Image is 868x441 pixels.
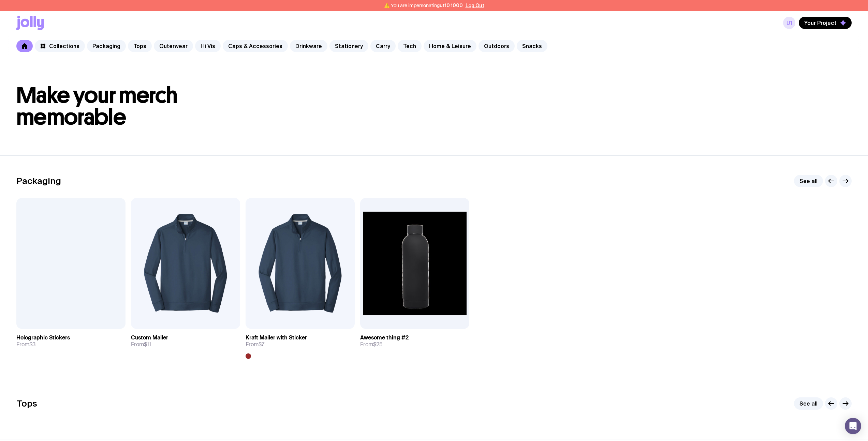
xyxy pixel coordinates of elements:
[16,176,61,186] h2: Packaging
[424,40,476,52] a: Home & Leisure
[49,43,79,49] span: Collections
[360,341,383,348] span: From
[517,40,547,52] a: Snacks
[16,329,126,353] a: Holographic StickersFrom$3
[384,3,463,8] span: ⚠️ You are impersonating
[440,3,463,8] span: ut10 1000
[794,397,823,410] a: See all
[370,40,396,52] a: Carry
[131,329,240,353] a: Custom MailerFrom$11
[845,418,861,434] div: Open Intercom Messenger
[373,341,383,348] span: $25
[35,40,85,52] a: Collections
[131,334,168,341] h3: Custom Mailer
[29,341,35,348] span: $3
[16,82,178,131] span: Make your merch memorable
[259,341,264,348] span: $7
[794,175,823,187] a: See all
[479,40,515,52] a: Outdoors
[16,398,37,409] h2: Tops
[246,329,355,359] a: Kraft Mailer with StickerFrom$7
[131,341,151,348] span: From
[246,334,307,341] h3: Kraft Mailer with Sticker
[398,40,422,52] a: Tech
[195,40,221,52] a: Hi Vis
[804,19,837,26] span: Your Project
[799,17,852,29] button: Your Project
[466,3,484,8] button: Log Out
[360,334,409,341] h3: Awesome thing #2
[329,40,368,52] a: Stationery
[360,329,469,353] a: Awesome thing #2From$25
[783,17,795,29] a: u1
[16,341,35,348] span: From
[144,341,151,348] span: $11
[87,40,126,52] a: Packaging
[128,40,152,52] a: Tops
[246,341,264,348] span: From
[154,40,193,52] a: Outerwear
[16,334,70,341] h3: Holographic Stickers
[223,40,288,52] a: Caps & Accessories
[290,40,327,52] a: Drinkware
